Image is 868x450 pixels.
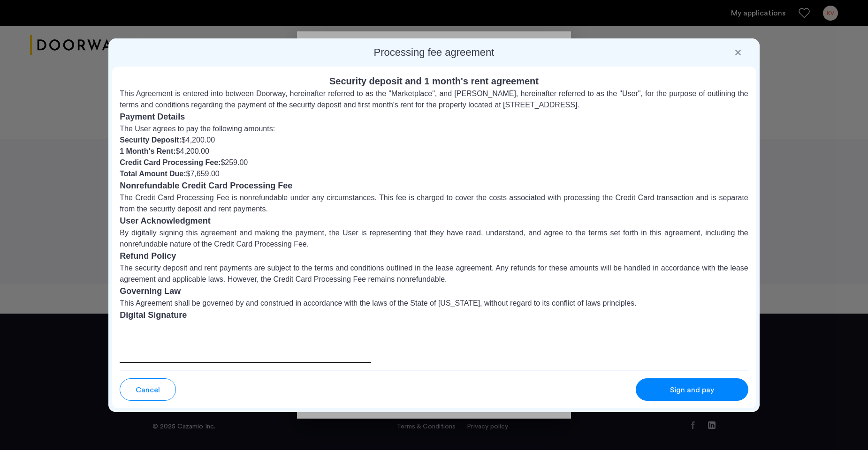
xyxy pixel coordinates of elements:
button: button [636,378,748,401]
h3: Payment Details [120,111,748,123]
p: The Credit Card Processing Fee is nonrefundable under any circumstances. This fee is charged to c... [120,192,748,215]
h3: Refund Policy [120,250,748,262]
h3: Nonrefundable Credit Card Processing Fee [120,180,748,192]
h3: Governing Law [120,285,748,298]
button: button [120,378,176,401]
p: The User agrees to pay the following amounts: [120,123,748,135]
p: By digitally signing this agreement and making the payment, the User is representing that they ha... [120,227,748,250]
span: Sign and pay [670,384,714,396]
li: $4,200.00 [120,135,748,146]
li: $4,200.00 [120,146,748,157]
h3: User Acknowledgment [120,215,748,227]
p: This Agreement is entered into between Doorway, hereinafter referred to as the "Marketplace", and... [120,88,748,111]
span: Cancel [136,384,160,396]
li: $259.00 [120,157,748,168]
strong: 1 Month's Rent: [120,147,175,155]
strong: Security Deposit: [120,136,182,144]
strong: Total Amount Due: [120,170,186,178]
h3: Digital Signature [120,309,748,322]
p: This Agreement shall be governed by and construed in accordance with the laws of the State of [US... [120,298,748,309]
p: The security deposit and rent payments are subject to the terms and conditions outlined in the le... [120,262,748,285]
li: $7,659.00 [120,168,748,180]
strong: Credit Card Processing Fee: [120,158,221,166]
h2: Security deposit and 1 month's rent agreement [120,74,748,88]
h2: Processing fee agreement [112,46,756,59]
